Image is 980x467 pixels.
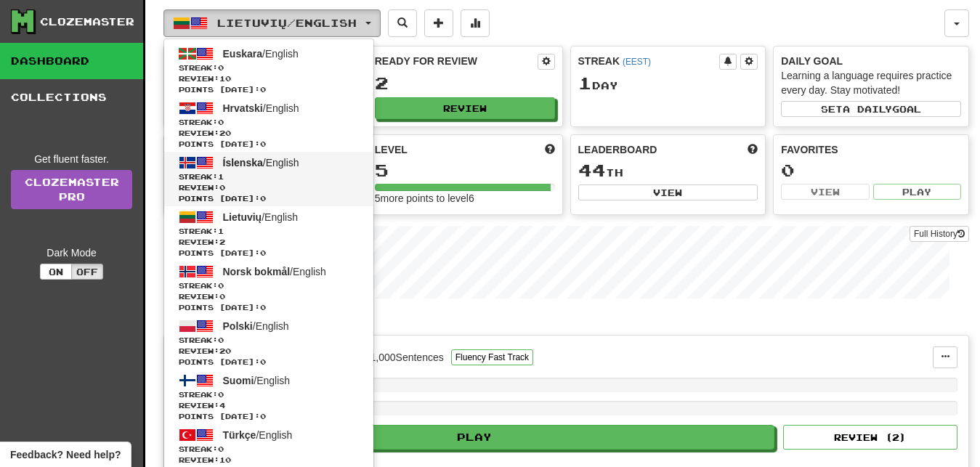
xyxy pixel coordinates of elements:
span: / English [223,375,291,386]
span: Streak: [179,171,359,182]
div: th [578,161,758,180]
span: Review: 2 [179,237,359,248]
div: Day [578,74,758,93]
span: Lietuvių [223,211,262,223]
span: Leaderboard [578,142,657,157]
span: Review: 4 [179,400,359,411]
span: Suomi [223,375,254,386]
span: Lietuvių / English [217,17,357,29]
span: 1 [578,73,592,93]
span: Points [DATE]: 0 [179,84,359,95]
span: Streak: [179,444,359,455]
div: Streak [578,54,720,68]
button: Lietuvių/English [163,9,381,37]
span: 0 [218,118,224,126]
span: This week in points, UTC [748,142,758,157]
span: Euskara [223,48,262,60]
button: Seta dailygoal [781,101,961,117]
span: Streak: [179,62,359,73]
div: 5 more points to level 6 [375,191,555,206]
button: View [781,184,869,200]
span: / English [223,48,299,60]
span: Streak: [179,280,359,291]
button: On [40,264,72,280]
div: Clozemaster [40,15,134,29]
span: 1 [218,227,224,235]
div: Learning a language requires practice every day. Stay motivated! [781,68,961,97]
div: Get fluent faster. [11,152,132,166]
span: Points [DATE]: 0 [179,302,359,313]
div: 5 [375,161,555,179]
a: Polski/EnglishStreak:0 Review:20Points [DATE]:0 [164,315,373,370]
div: Favorites [781,142,961,157]
span: Review: 10 [179,73,359,84]
p: In Progress [163,313,969,328]
button: Play [873,184,961,200]
span: Norsk bokmål [223,266,291,277]
span: Streak: [179,335,359,346]
button: Full History [910,226,969,242]
div: Ready for Review [375,54,538,68]
span: Review: 0 [179,182,359,193]
button: View [578,184,758,200]
span: 0 [218,444,224,453]
span: / English [223,266,326,277]
div: Daily Goal [781,54,961,68]
span: Íslenska [223,157,263,168]
div: Dark Mode [11,245,132,260]
button: Review (2) [783,425,957,450]
span: / English [223,102,299,114]
button: Play [175,425,774,450]
span: / English [223,211,298,223]
a: ClozemasterPro [11,170,132,209]
span: Score more points to level up [545,142,555,157]
span: Points [DATE]: 0 [179,248,359,259]
span: Open feedback widget [10,447,121,462]
button: Search sentences [388,9,417,37]
span: a daily [843,104,892,114]
span: Polski [223,320,253,332]
span: Review: 20 [179,128,359,139]
span: / English [223,157,299,168]
span: 0 [218,63,224,72]
span: Points [DATE]: 0 [179,357,359,367]
a: Íslenska/EnglishStreak:1 Review:0Points [DATE]:0 [164,152,373,206]
span: 0 [218,390,224,399]
button: Fluency Fast Track [451,349,533,365]
div: 1,000 Sentences [370,350,444,365]
span: Points [DATE]: 0 [179,411,359,422]
span: / English [223,429,293,441]
a: Euskara/EnglishStreak:0 Review:10Points [DATE]:0 [164,43,373,97]
div: 0 [781,161,961,179]
a: Hrvatski/EnglishStreak:0 Review:20Points [DATE]:0 [164,97,373,152]
span: 1 [218,172,224,181]
a: Norsk bokmål/EnglishStreak:0 Review:0Points [DATE]:0 [164,261,373,315]
button: Review [375,97,555,119]
span: Streak: [179,226,359,237]
span: Points [DATE]: 0 [179,193,359,204]
span: Review: 20 [179,346,359,357]
a: Suomi/EnglishStreak:0 Review:4Points [DATE]:0 [164,370,373,424]
button: Off [71,264,103,280]
button: Add sentence to collection [424,9,453,37]
span: Türkçe [223,429,256,441]
span: Review: 10 [179,455,359,466]
button: More stats [461,9,490,37]
span: Level [375,142,408,157]
span: Streak: [179,389,359,400]
a: Lietuvių/EnglishStreak:1 Review:2Points [DATE]:0 [164,206,373,261]
span: Hrvatski [223,102,263,114]
span: 0 [218,336,224,344]
span: Points [DATE]: 0 [179,139,359,150]
div: 2 [375,74,555,92]
a: (EEST) [623,57,651,67]
span: Review: 0 [179,291,359,302]
span: 0 [218,281,224,290]
span: Streak: [179,117,359,128]
span: / English [223,320,289,332]
span: 44 [578,160,606,180]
